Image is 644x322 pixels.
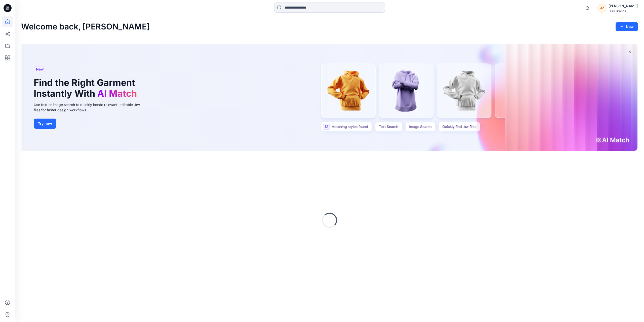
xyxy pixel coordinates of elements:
[34,119,56,129] button: Try now
[34,77,139,99] h1: Find the Right Garment Instantly With
[97,88,137,99] span: AI Match
[616,22,638,31] button: New
[21,22,150,31] h2: Welcome back, [PERSON_NAME]
[36,66,44,72] span: New
[609,3,638,9] div: [PERSON_NAME]
[609,9,638,13] div: CSC Brands
[34,102,147,113] div: Use text or image search to quickly locate relevant, editable .bw files for faster design workflows.
[597,4,607,13] div: JZ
